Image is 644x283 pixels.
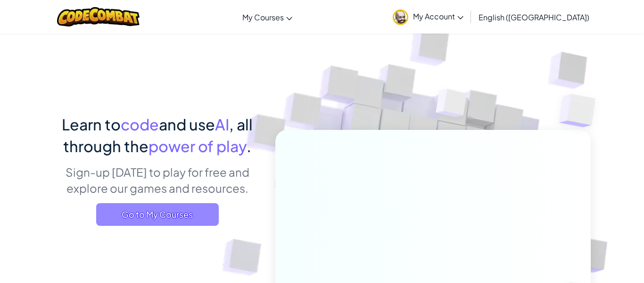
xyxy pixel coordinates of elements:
[215,115,229,134] span: AI
[121,115,159,134] span: code
[149,137,247,155] span: power of play
[57,7,140,26] img: CodeCombat logo
[393,9,408,25] img: avatar
[62,115,121,134] span: Learn to
[418,70,486,141] img: Overlap cubes
[474,4,594,30] a: English ([GEOGRAPHIC_DATA])
[159,115,215,134] span: and use
[53,164,261,196] p: Sign-up [DATE] to play for free and explore our games and resources.
[479,12,589,22] span: English ([GEOGRAPHIC_DATA])
[413,11,463,21] span: My Account
[247,137,251,155] span: .
[96,203,219,226] a: Go to My Courses
[388,2,468,32] a: My Account
[238,4,297,30] a: My Courses
[540,71,622,151] img: Overlap cubes
[242,12,284,22] span: My Courses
